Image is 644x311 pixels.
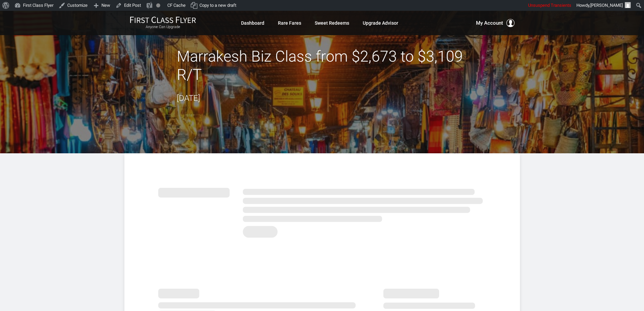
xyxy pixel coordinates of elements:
[158,180,486,242] img: summary.svg
[278,17,301,29] a: Rare Fares
[476,19,515,27] button: My Account
[177,47,468,84] h2: Marrakesh Biz Class from $2,673 to $3,109 R/T
[130,16,196,30] a: First Class FlyerAnyone Can Upgrade
[177,93,200,103] time: [DATE]
[241,17,264,29] a: Dashboard
[476,19,503,27] span: My Account
[130,16,196,23] img: First Class Flyer
[315,17,349,29] a: Sweet Redeems
[528,3,571,8] span: Unsuspend Transients
[363,17,398,29] a: Upgrade Advisor
[130,25,196,29] small: Anyone Can Upgrade
[590,3,623,8] span: [PERSON_NAME]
